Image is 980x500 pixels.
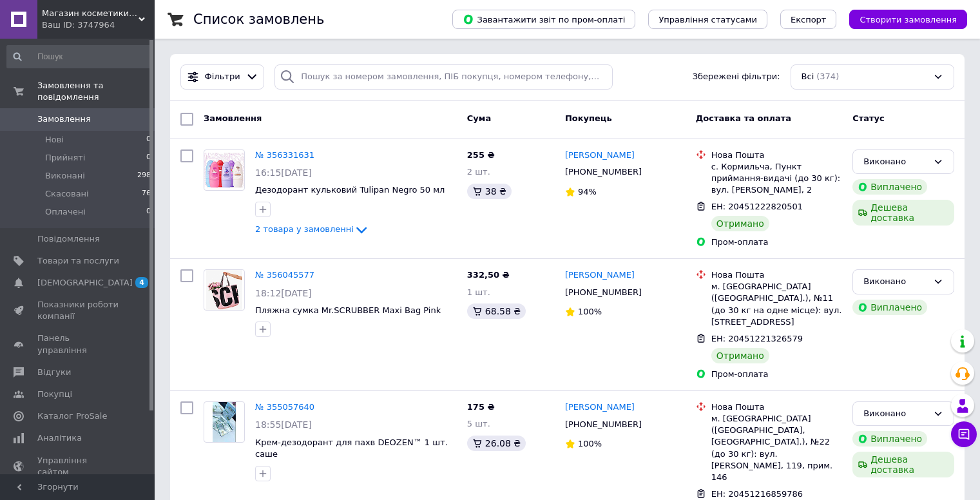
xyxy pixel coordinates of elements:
div: Виплачено [852,300,927,315]
div: [PHONE_NUMBER] [562,416,644,433]
div: Нова Пошта [711,149,842,161]
button: Завантажити звіт по пром-оплаті [452,10,635,29]
span: Замовлення та повідомлення [37,80,155,103]
span: Прийняті [45,152,85,164]
div: Виконано [863,407,928,421]
span: 175 ₴ [467,402,495,412]
span: Доставка та оплата [696,113,791,123]
a: № 355057640 [255,402,314,412]
div: м. [GEOGRAPHIC_DATA] ([GEOGRAPHIC_DATA], [GEOGRAPHIC_DATA].), №22 (до 30 кг): вул. [PERSON_NAME],... [711,413,842,483]
span: 4 [135,277,148,288]
div: Дешева доставка [852,452,954,477]
span: 76 [142,188,151,200]
span: 298 [137,170,151,182]
div: Отримано [711,216,769,231]
span: 2 товара у замовленні [255,225,354,235]
a: [PERSON_NAME] [565,269,635,282]
span: 2 шт. [467,167,490,177]
span: 94% [578,187,597,197]
div: Дешева доставка [852,200,954,226]
div: Отримано [711,348,769,363]
div: 26.08 ₴ [467,436,526,451]
div: Виплачено [852,431,927,447]
span: Cума [467,113,491,123]
span: Скасовані [45,188,89,200]
span: Показники роботи компанії [37,299,119,322]
a: Крем-дезодорант для пахв DEOZEN™ 1 шт. саше [255,438,448,459]
div: Пром-оплата [711,236,842,248]
button: Чат з покупцем [951,421,977,447]
span: Управління статусами [658,15,757,24]
a: Пляжна сумка Mr.SCRUBBER Maxi Bag Pink [255,305,441,315]
span: Фільтри [205,71,240,83]
button: Створити замовлення [849,10,967,29]
div: 38 ₴ [467,184,512,199]
span: Покупець [565,113,612,123]
a: № 356331631 [255,150,314,160]
span: ЕН: 20451222820501 [711,202,803,211]
span: Нові [45,134,64,146]
span: 0 [146,206,151,218]
div: 68.58 ₴ [467,303,526,319]
div: м. [GEOGRAPHIC_DATA] ([GEOGRAPHIC_DATA].), №11 (до 30 кг на одне місце): вул. [STREET_ADDRESS] [711,281,842,328]
span: (374) [816,72,839,81]
span: Оплачені [45,206,86,218]
a: Фото товару [204,149,245,191]
a: Фото товару [204,269,245,311]
a: № 356045577 [255,270,314,280]
div: Нова Пошта [711,269,842,281]
span: Збережені фільтри: [693,71,780,83]
a: Дезодорант кульковий Tulipan Negro 50 мл [255,185,445,195]
div: с. Кормильча, Пункт приймання-видачі (до 30 кг): вул. [PERSON_NAME], 2 [711,161,842,197]
img: Фото товару [206,270,243,310]
span: [DEMOGRAPHIC_DATA] [37,277,133,289]
span: 18:55[DATE] [255,419,312,430]
div: Виконано [863,155,928,169]
span: 18:12[DATE] [255,288,312,298]
span: 100% [578,439,602,448]
span: 5 шт. [467,419,490,428]
span: 16:15[DATE] [255,168,312,178]
span: ЕН: 20451216859786 [711,489,803,499]
a: [PERSON_NAME] [565,401,635,414]
img: Фото товару [213,402,235,442]
span: Управління сайтом [37,455,119,478]
span: 1 шт. [467,287,490,297]
div: Нова Пошта [711,401,842,413]
span: Статус [852,113,885,123]
span: Каталог ProSale [37,410,107,422]
span: 0 [146,134,151,146]
div: Виплачено [852,179,927,195]
span: Панель управління [37,332,119,356]
a: [PERSON_NAME] [565,149,635,162]
h1: Список замовлень [193,12,324,27]
span: Експорт [791,15,827,24]
span: Покупці [37,389,72,400]
span: Відгуки [37,367,71,378]
div: [PHONE_NUMBER] [562,284,644,301]
input: Пошук за номером замовлення, ПІБ покупця, номером телефону, Email, номером накладної [274,64,613,90]
span: Замовлення [37,113,91,125]
div: Ваш ID: 3747964 [42,19,155,31]
span: 255 ₴ [467,150,495,160]
button: Експорт [780,10,837,29]
span: ЕН: 20451221326579 [711,334,803,343]
span: Виконані [45,170,85,182]
span: Завантажити звіт по пром-оплаті [463,14,625,25]
span: Замовлення [204,113,262,123]
span: 100% [578,307,602,316]
span: 332,50 ₴ [467,270,510,280]
span: Магазин косметики «oks_shop.make» [42,8,139,19]
div: Виконано [863,275,928,289]
div: Пром-оплата [711,369,842,380]
a: Фото товару [204,401,245,443]
button: Управління статусами [648,10,767,29]
input: Пошук [6,45,152,68]
span: 0 [146,152,151,164]
a: 2 товара у замовленні [255,224,369,234]
div: [PHONE_NUMBER] [562,164,644,180]
span: Аналітика [37,432,82,444]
